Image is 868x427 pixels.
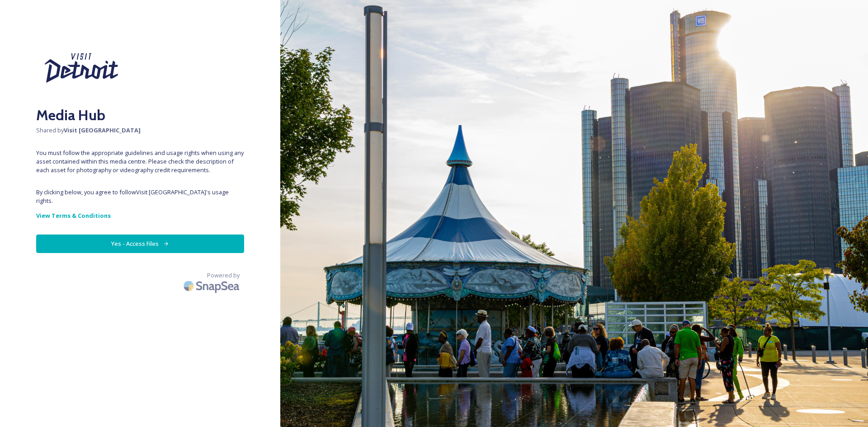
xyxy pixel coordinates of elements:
a: View Terms & Conditions [36,210,244,221]
strong: View Terms & Conditions [36,211,111,220]
span: Shared by [36,126,244,135]
span: By clicking below, you agree to follow Visit [GEOGRAPHIC_DATA] 's usage rights. [36,188,244,205]
img: SnapSea Logo [181,275,244,296]
img: Visit%20Detroit%20New%202024.svg [36,36,127,100]
strong: Visit [GEOGRAPHIC_DATA] [64,126,141,134]
span: Powered by [207,271,240,280]
span: You must follow the appropriate guidelines and usage rights when using any asset contained within... [36,149,244,175]
button: Yes - Access Files [36,235,244,253]
h2: Media Hub [36,104,244,126]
